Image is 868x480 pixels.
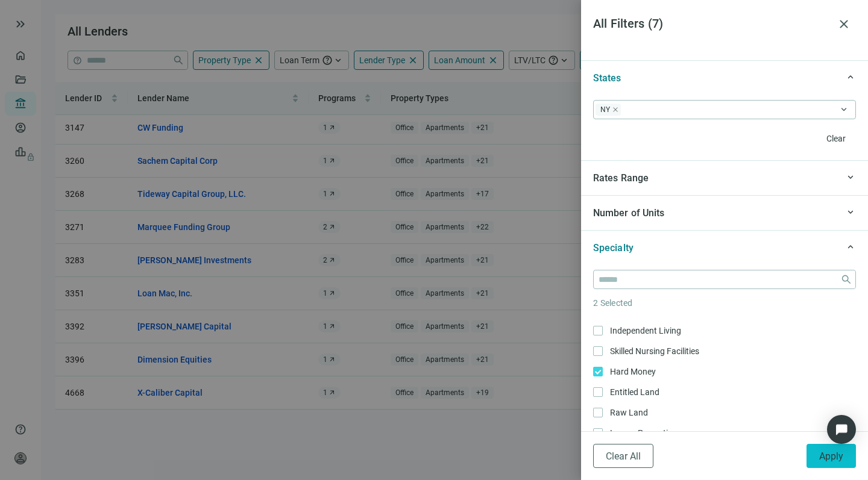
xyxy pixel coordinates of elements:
[603,324,686,337] span: Independent Living
[826,134,846,143] span: Clear
[816,129,856,148] button: Clear
[819,450,843,462] span: Apply
[612,107,618,113] span: close
[606,450,641,462] span: Clear All
[596,104,621,116] span: NY
[581,195,868,230] div: keyboard_arrow_upNumber of Units
[603,426,681,440] span: Luxury Properties
[807,444,856,468] button: Apply
[593,207,665,219] span: Number of Units
[593,444,653,468] button: Clear All
[603,385,664,399] span: Entitled Land
[837,17,851,31] span: close
[603,344,704,358] span: Skilled Nursing Facilities
[600,104,610,116] span: NY
[581,60,868,95] div: keyboard_arrow_upStates
[593,242,634,254] span: Specialty
[581,160,868,195] div: keyboard_arrow_upRates Range
[603,406,653,419] span: Raw Land
[593,172,649,184] span: Rates Range
[827,415,856,444] div: Open Intercom Messenger
[593,14,832,33] article: All Filters ( 7 )
[593,72,621,84] span: States
[593,296,856,310] article: 2 Selected
[832,12,856,36] button: close
[603,365,661,378] span: Hard Money
[581,230,868,265] div: keyboard_arrow_upSpecialty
